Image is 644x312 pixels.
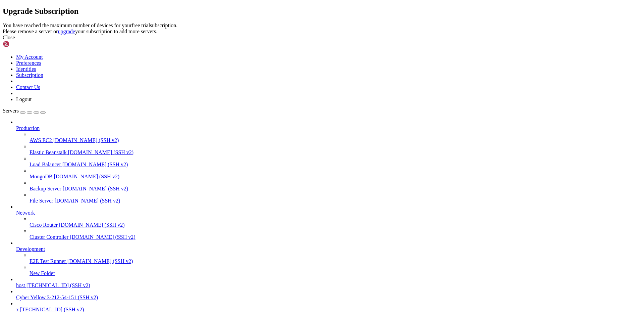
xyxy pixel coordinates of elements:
span: E2E Test Runner [30,258,66,264]
span: Production [16,125,40,131]
span: [DOMAIN_NAME] (SSH v2) [68,149,134,155]
span: Cluster Controller [30,234,68,240]
li: Production [16,119,641,204]
span: Development [16,246,45,252]
span: [DOMAIN_NAME] (SSH v2) [62,162,128,167]
a: Identities [16,66,36,72]
span: AWS EC2 [30,137,52,143]
a: E2E Test Runner [DOMAIN_NAME] (SSH v2) [30,258,641,264]
a: New Folder [30,270,641,276]
li: Cisco Router [DOMAIN_NAME] (SSH v2) [30,216,641,228]
li: Cluster Controller [DOMAIN_NAME] (SSH v2) [30,228,641,240]
a: Logout [16,96,32,102]
li: New Folder [30,264,641,276]
a: Subscription [16,72,43,78]
span: 3-212-54-151 (SSH v2) [47,295,98,300]
span: [DOMAIN_NAME] (SSH v2) [67,258,133,264]
span: Load Balancer [30,162,61,167]
span: [DOMAIN_NAME] (SSH v2) [59,222,125,228]
span: New Folder [30,270,55,276]
a: My Account [16,54,43,60]
li: Development [16,240,641,276]
a: host [TECHNICAL_ID] (SSH v2) [16,282,641,288]
li: File Server [DOMAIN_NAME] (SSH v2) [30,192,641,204]
span: [DOMAIN_NAME] (SSH v2) [53,137,119,143]
span: [DOMAIN_NAME] (SSH v2) [54,174,119,179]
a: File Server [DOMAIN_NAME] (SSH v2) [30,198,641,204]
li: Elastic Beanstalk [DOMAIN_NAME] (SSH v2) [30,143,641,155]
li: Cyber Yellow 3-212-54-151 (SSH v2) [16,288,641,301]
a: Production [16,125,641,131]
span: host [16,282,25,288]
a: Cisco Router [DOMAIN_NAME] (SSH v2) [30,222,641,228]
a: Elastic Beanstalk [DOMAIN_NAME] (SSH v2) [30,149,641,155]
a: upgrade [58,29,75,34]
a: Network [16,210,641,216]
span: Servers [3,108,19,114]
img: Shellngn [3,41,41,47]
span: File Server [30,198,53,204]
li: Backup Server [DOMAIN_NAME] (SSH v2) [30,180,641,192]
span: Cyber Yellow [16,295,46,300]
a: Cyber Yellow 3-212-54-151 (SSH v2) [16,295,641,301]
div: Close [3,35,641,41]
a: AWS EC2 [DOMAIN_NAME] (SSH v2) [30,137,641,143]
a: Cluster Controller [DOMAIN_NAME] (SSH v2) [30,234,641,240]
li: host [TECHNICAL_ID] (SSH v2) [16,276,641,288]
li: MongoDB [DOMAIN_NAME] (SSH v2) [30,168,641,180]
a: Development [16,246,641,252]
a: Preferences [16,60,41,66]
span: Elastic Beanstalk [30,149,67,155]
span: Network [16,210,35,216]
span: [DOMAIN_NAME] (SSH v2) [63,186,128,191]
li: AWS EC2 [DOMAIN_NAME] (SSH v2) [30,131,641,143]
a: Servers [3,108,46,114]
span: [DOMAIN_NAME] (SSH v2) [70,234,136,240]
div: You have reached the maximum number of devices for your free trial subscription. Please remove a ... [3,23,641,35]
a: MongoDB [DOMAIN_NAME] (SSH v2) [30,174,641,180]
span: [TECHNICAL_ID] (SSH v2) [26,282,90,288]
span: Backup Server [30,186,61,191]
a: Contact Us [16,84,40,90]
h2: Upgrade Subscription [3,7,641,16]
li: Network [16,204,641,240]
a: Backup Server [DOMAIN_NAME] (SSH v2) [30,186,641,192]
li: E2E Test Runner [DOMAIN_NAME] (SSH v2) [30,252,641,264]
a: Load Balancer [DOMAIN_NAME] (SSH v2) [30,162,641,168]
li: Load Balancer [DOMAIN_NAME] (SSH v2) [30,155,641,168]
span: Cisco Router [30,222,58,228]
span: MongoDB [30,174,52,179]
span: [DOMAIN_NAME] (SSH v2) [55,198,120,204]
